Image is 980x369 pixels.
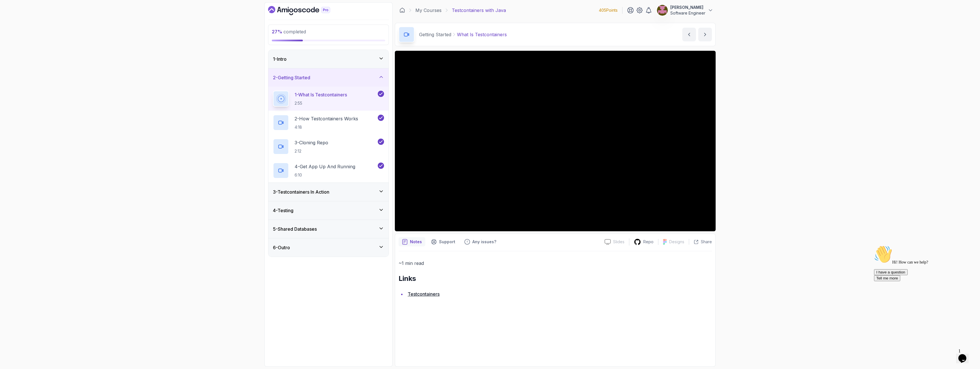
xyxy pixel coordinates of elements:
[399,7,405,13] a: Dashboard
[273,188,329,195] h3: 3 - Testcontainers In Action
[295,139,328,146] p: 3 - Cloning Repo
[2,2,21,21] img: :wave:
[669,239,684,245] p: Designs
[272,29,306,35] span: completed
[295,163,355,170] p: 4 - Get App Up And Running
[295,100,347,106] p: 2:55
[273,244,290,251] h3: 6 - Outro
[295,124,358,130] p: 4:18
[698,28,712,41] button: next content
[2,17,56,21] span: Hi! How can we help?
[457,31,507,38] p: What Is Testcontainers
[613,239,624,245] p: Slides
[670,10,705,16] p: Software Engineer
[439,239,455,245] p: Support
[956,346,974,363] iframe: chat widget
[399,274,712,283] h2: Links
[399,237,425,246] button: notes button
[629,238,658,246] a: Repo
[273,115,384,131] button: 2-How Testcontainers Works4:18
[472,239,496,245] p: Any issues?
[268,201,389,220] button: 4-Testing
[408,291,440,297] a: Testcontainers
[657,5,713,16] button: user profile image[PERSON_NAME]Software Engineer
[273,56,287,62] h3: 1 - Intro
[461,237,500,246] button: Feedback button
[268,238,389,257] button: 6-Outro
[399,259,712,267] p: ~1 min read
[268,220,389,238] button: 5-Shared Databases
[670,5,705,10] p: [PERSON_NAME]
[273,226,317,232] h3: 5 - Shared Databases
[273,74,310,81] h3: 2 - Getting Started
[419,31,451,38] p: Getting Started
[452,7,506,14] p: Testcontainers with Java
[268,183,389,201] button: 3-Testcontainers In Action
[273,163,384,179] button: 4-Get App Up And Running6:10
[2,26,36,32] button: I have a question
[701,239,712,245] p: Share
[689,239,712,245] button: Share
[2,2,105,38] div: 👋Hi! How can we help?I have a questionTell me more
[415,7,442,14] a: My Courses
[2,32,28,38] button: Tell me more
[295,172,355,178] p: 6:10
[295,91,347,98] p: 1 - What Is Testcontainers
[657,5,668,16] img: user profile image
[295,115,358,122] p: 2 - How Testcontainers Works
[599,7,618,13] p: 405 Points
[273,139,384,155] button: 3-Cloning Repo2:12
[268,6,343,15] a: Dashboard
[410,239,422,245] p: Notes
[428,237,459,246] button: Support button
[682,28,696,41] button: previous content
[273,91,384,107] button: 1-What Is Testcontainers2:55
[295,148,328,154] p: 2:12
[272,29,282,35] span: 27 %
[872,243,974,343] iframe: chat widget
[268,50,389,68] button: 1-Intro
[395,51,716,231] iframe: 1 - What is Testcontainers
[268,68,389,87] button: 2-Getting Started
[643,239,654,245] p: Repo
[273,207,293,214] h3: 4 - Testing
